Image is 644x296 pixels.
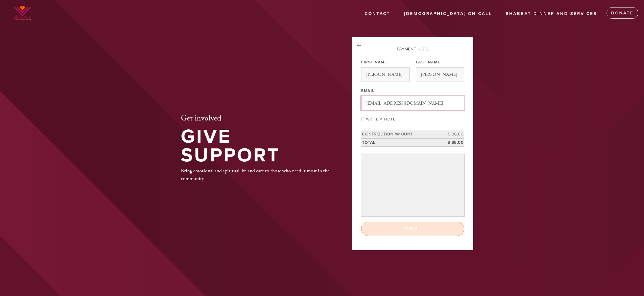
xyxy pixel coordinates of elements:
[361,138,438,147] td: Total
[361,130,438,139] td: Contribution Amount
[361,46,464,52] div: Payment
[416,60,441,65] label: Last Name
[501,8,601,19] a: Shabbat Dinner and Services
[181,114,334,123] h2: Get involved
[438,130,464,139] td: $ 36.00
[9,3,36,24] img: WhatsApp%20Image%202025-03-14%20at%2002.png
[422,47,425,52] span: 2
[418,47,429,52] span: /2
[607,7,638,19] a: Donate
[438,138,464,147] td: $ 36.00
[362,155,463,215] iframe: Secure payment input frame
[366,117,395,122] label: Write a note
[181,167,334,182] div: Bring emotional and spiritual life and care to those who need it most in the community
[360,8,395,19] a: Contact
[361,222,464,236] input: Submit
[181,127,334,165] h1: Give Support
[361,88,376,93] label: Email
[361,60,387,65] label: First Name
[374,88,376,93] span: This field is required.
[400,8,496,19] a: [DEMOGRAPHIC_DATA] On Call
